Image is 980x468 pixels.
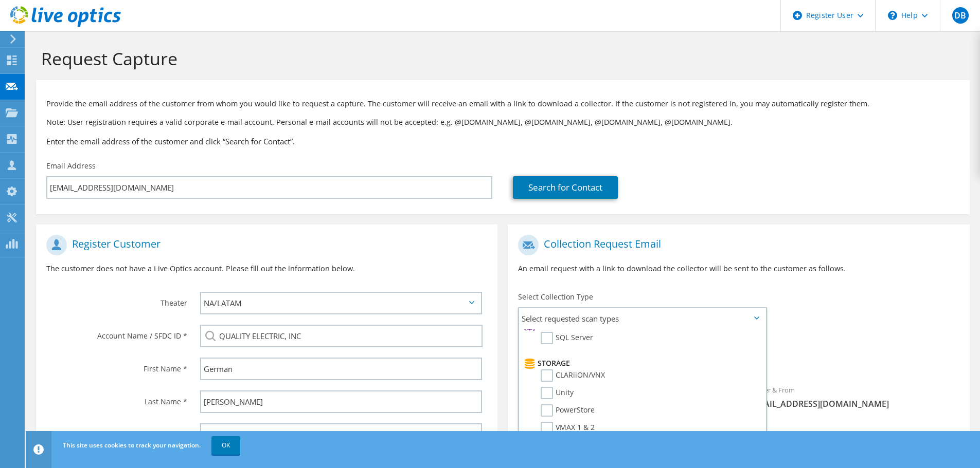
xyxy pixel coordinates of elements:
[46,292,187,308] label: Theater
[508,420,969,455] div: CC & Reply To
[519,308,765,329] span: Select requested scan types
[541,404,595,417] label: PowerStore
[63,441,201,450] span: This site uses cookies to track your navigation.
[46,136,959,147] h3: Enter the email address of the customer and click “Search for Contact”.
[46,98,959,109] p: Provide the email address of the customer from whom you would like to request a capture. The cust...
[518,235,954,255] h1: Collection Request Email
[46,235,482,255] h1: Register Customer
[46,117,959,128] p: Note: User registration requires a valid corporate e-mail account. Personal e-mail accounts will ...
[518,292,593,302] label: Select Collection Type
[518,263,959,274] p: An email request with a link to download the collector will be sent to the customer as follows.
[888,11,897,20] svg: \n
[541,422,595,434] label: VMAX 1 & 2
[513,176,618,199] a: Search for Contact
[541,332,593,344] label: SQL Server
[46,161,96,171] label: Email Address
[508,379,739,415] div: To
[46,358,187,374] label: First Name *
[522,357,760,369] li: Storage
[46,390,187,407] label: Last Name *
[541,387,574,399] label: Unity
[739,379,970,415] div: Sender & From
[749,398,959,409] span: [EMAIL_ADDRESS][DOMAIN_NAME]
[41,48,959,69] h1: Request Capture
[508,333,969,374] div: Requested Collections
[46,423,187,440] label: Phone Number
[952,7,969,24] span: DB
[211,436,240,455] a: OK
[46,325,187,341] label: Account Name / SFDC ID *
[541,369,605,382] label: CLARiiON/VNX
[46,263,487,274] p: The customer does not have a Live Optics account. Please fill out the information below.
